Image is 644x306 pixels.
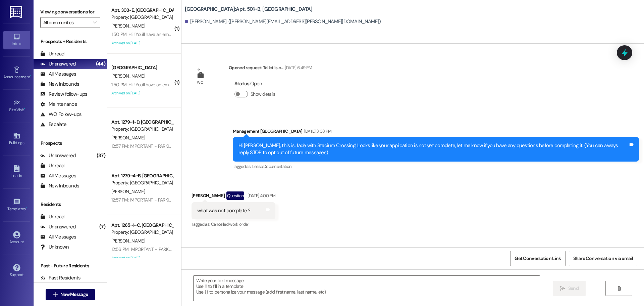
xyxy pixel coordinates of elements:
div: Escalate [40,121,66,128]
div: (44) [94,59,107,69]
div: WO Follow-ups [40,111,82,118]
span: • [24,106,25,111]
div: Unanswered [40,223,76,230]
div: Unanswered [40,60,76,68]
div: Unanswered [40,152,76,159]
a: Account [3,229,30,247]
div: Apt. 303~E, [GEOGRAPHIC_DATA] [111,7,173,14]
div: [PERSON_NAME]. ([PERSON_NAME][EMAIL_ADDRESS][PERSON_NAME][DOMAIN_NAME]) [185,18,381,25]
div: [DATE] 3:03 PM [303,128,332,135]
a: Leads [3,163,30,181]
div: [PERSON_NAME] [192,191,275,202]
div: Tagged as: [192,219,275,229]
div: Apt. 1279~4~B, [GEOGRAPHIC_DATA] [111,172,173,179]
div: Unread [40,50,64,57]
span: [PERSON_NAME] [111,135,145,141]
div: Unread [40,162,64,169]
div: All Messages [40,71,76,78]
i:  [560,286,565,291]
i:  [53,292,58,297]
div: WO [197,79,203,86]
input: All communities [43,17,90,28]
div: Archived on [DATE] [111,254,174,262]
div: All Messages [40,172,76,179]
div: 1:50 PM: Hi ! You'll have an email coming to you soon from Catalyst Property Management! If you c... [111,31,503,37]
b: Status [234,80,250,87]
div: Maintenance [40,101,77,108]
span: Lease , [252,164,263,169]
div: New Inbounds [40,81,79,88]
button: Send [553,281,586,296]
div: (7) [98,222,107,232]
span: [PERSON_NAME] [111,238,145,244]
span: Cancelled work order [211,221,249,227]
span: Get Conversation Link [515,255,561,262]
div: Past Residents [40,274,81,281]
span: [PERSON_NAME] [111,188,145,194]
div: Unknown [40,244,69,251]
div: Opened request: Toilet is c... [229,64,312,74]
i:  [616,286,622,291]
div: Prospects [34,140,107,147]
span: [PERSON_NAME] [111,23,145,29]
span: New Message [60,291,88,298]
span: • [30,74,31,78]
a: Templates • [3,196,30,214]
span: • [26,206,27,210]
i:  [93,20,97,25]
div: Past + Future Residents [34,262,107,269]
div: Tagged as: [233,162,639,171]
a: Support [3,262,30,280]
div: All Messages [40,233,76,241]
div: Management [GEOGRAPHIC_DATA] [233,128,639,137]
b: [GEOGRAPHIC_DATA]: Apt. 501~B, [GEOGRAPHIC_DATA] [185,6,313,13]
div: Property: [GEOGRAPHIC_DATA] [111,179,173,186]
button: New Message [46,289,95,300]
span: Share Conversation via email [573,255,633,262]
div: Hi [PERSON_NAME], this is Jade with Stadium Crossing! Looks like your application is not yet comp... [238,142,628,157]
a: Inbox [3,31,30,49]
a: Site Visit • [3,97,30,115]
div: Residents [34,201,107,208]
div: Unread [40,213,64,220]
label: Show details [251,91,275,98]
div: New Inbounds [40,182,79,189]
div: [DATE] 4:00 PM [246,192,275,199]
div: : Open [234,79,278,89]
span: [PERSON_NAME] [111,73,145,79]
div: Property: [GEOGRAPHIC_DATA] [111,14,173,21]
a: Buildings [3,130,30,148]
div: [GEOGRAPHIC_DATA] [111,64,173,71]
div: Archived on [DATE] [111,39,174,47]
div: Review follow-ups [40,91,87,98]
div: Property: [GEOGRAPHIC_DATA] [111,229,173,236]
div: Apt. 1279~1~D, [GEOGRAPHIC_DATA] [111,119,173,126]
img: ResiDesk Logo [10,6,23,18]
div: what was not complete ? [197,207,251,214]
div: 1:50 PM: Hi ! You'll have an email coming to you soon from Catalyst Property Management! If you c... [111,82,503,88]
div: Question [226,191,244,200]
div: Prospects + Residents [34,38,107,45]
div: Archived on [DATE] [111,89,174,97]
div: (37) [95,150,107,161]
label: Viewing conversations for [40,7,100,17]
button: Share Conversation via email [569,251,637,266]
div: [DATE] 6:49 PM [283,64,312,71]
button: Get Conversation Link [510,251,565,266]
span: Documentation [263,164,291,169]
div: Apt. 1265~1~C, [GEOGRAPHIC_DATA] [111,222,173,229]
span: Send [568,285,579,292]
div: Property: [GEOGRAPHIC_DATA] [111,126,173,133]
